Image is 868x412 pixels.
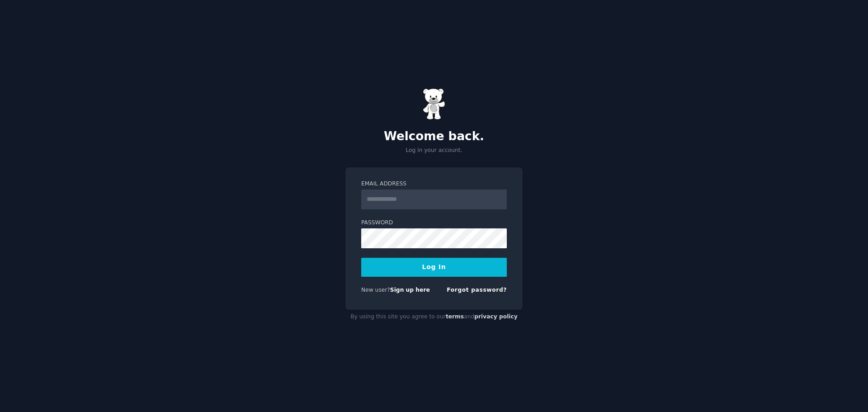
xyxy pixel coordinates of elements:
p: Log in your account. [345,147,523,155]
a: privacy policy [474,313,518,320]
label: Email Address [361,180,507,188]
h2: Welcome back. [345,129,523,144]
a: terms [446,313,464,320]
label: Password [361,219,507,227]
a: Forgot password? [447,287,507,293]
span: New user? [361,287,390,293]
button: Log In [361,258,507,277]
img: Gummy Bear [423,88,445,120]
a: Sign up here [390,287,430,293]
div: By using this site you agree to our and [345,310,523,324]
